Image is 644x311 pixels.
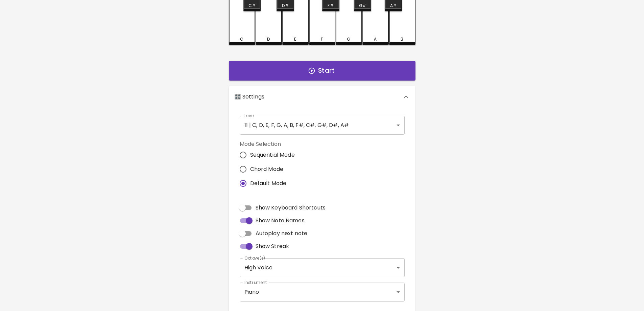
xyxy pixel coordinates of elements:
[401,36,403,42] div: B
[256,217,305,225] span: Show Note Names
[256,229,308,238] span: Autoplay next note
[256,204,326,212] span: Show Keyboard Shortcuts
[244,113,255,118] label: Level
[250,179,287,187] span: Default Mode
[256,242,289,250] span: Show Streak
[267,36,270,42] div: D
[390,3,397,9] div: A#
[359,3,366,9] div: G#
[229,61,415,81] button: Start
[250,165,284,173] span: Chord Mode
[244,255,266,261] label: Octave(s)
[240,140,300,148] label: Mode Selection
[374,36,377,42] div: A
[240,36,243,42] div: C
[250,151,295,159] span: Sequential Mode
[244,280,267,285] label: Instrument
[240,116,405,135] div: 11 | C, D, E, F, G, A, B, F#, C#, G#, D#, A#
[294,36,296,42] div: E
[321,36,323,42] div: F
[234,93,265,101] p: 🎛️ Settings
[347,36,350,42] div: G
[240,283,405,302] div: Piano
[282,3,288,9] div: D#
[248,3,256,9] div: C#
[328,3,333,9] div: F#
[229,86,415,108] div: 🎛️ Settings
[240,258,405,277] div: High Voice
